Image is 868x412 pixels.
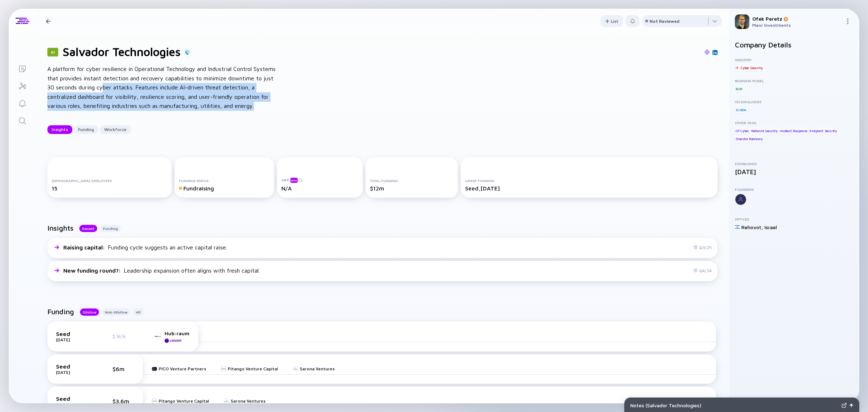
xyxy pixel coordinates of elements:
div: Endpoint Security [809,127,838,134]
div: Network Security [750,127,778,134]
div: Funding Status [179,178,270,183]
div: Seed [56,331,92,337]
span: Raising capital : [63,244,106,251]
div: Leader [170,339,181,342]
div: [DATE] [735,168,854,176]
div: [DATE] [56,370,92,375]
h2: Funding [47,307,74,316]
a: Lists [9,59,36,77]
div: 15 [52,185,167,192]
h2: Insights [47,224,73,232]
button: Recent [79,225,97,232]
div: [DEMOGRAPHIC_DATA] Employees [52,178,167,183]
button: List [601,15,623,27]
img: Ofek Profile Picture [735,14,749,29]
a: Pitango Venture Capital [221,366,278,371]
div: Rehovot , [741,224,763,230]
div: $6m [112,366,134,372]
div: A platform for cyber resilience in Operational Technology and Industrial Control Systems that pro... [47,64,279,111]
a: Sarona Ventures [224,398,265,404]
button: Dilutive [80,308,99,316]
div: Q4/24 [693,268,712,273]
div: Leadership expansion often aligns with fresh capital. [63,267,260,274]
div: Israel [765,224,777,230]
span: New funding round? : [63,267,122,274]
h1: Salvador Technologies [63,45,180,59]
div: $3.6m [112,398,134,404]
div: Insights [47,124,72,135]
div: Notes ( Salvador Technologies ) [630,402,839,408]
div: 81 [47,48,58,56]
div: Not Reviewed [650,18,680,24]
div: B2B [735,85,743,92]
div: Cyber Security [740,64,763,71]
div: Funding [74,124,98,135]
div: ARR [281,177,358,183]
img: Expand Notes [842,403,847,408]
a: PICO Venture Partners [152,366,206,371]
a: Investor Map [9,77,36,94]
div: Seed, [DATE] [465,185,713,192]
div: Disaster Recovery [735,135,763,143]
button: Workforce [100,125,131,134]
div: OT Cyber [735,127,749,134]
div: Seed [56,395,92,402]
div: Business Model [735,79,854,83]
button: Funding [74,125,98,134]
a: Hub:raumLeader [154,330,190,343]
div: Other Tags [735,121,854,125]
div: List [601,16,623,27]
div: [DATE] [56,402,92,407]
div: Pitango Venture Capital [228,366,278,371]
div: $12m [370,185,454,192]
div: N/A [281,185,358,192]
div: Sarona Ventures [231,398,265,404]
div: Fundraising [179,185,270,192]
a: Reminders [9,94,36,112]
img: Open Notes [850,404,853,407]
div: Sarona Ventures [300,366,335,371]
div: Incident Response [779,127,808,134]
div: Founders [735,187,854,192]
div: Established [735,161,854,166]
div: $ N/A [112,333,134,339]
img: Salvador Technologies Linkedin Page [713,51,717,54]
button: Funding [100,225,121,232]
div: Pitango Venture Capital [159,398,209,404]
div: Offices [735,217,854,221]
a: Sarona Ventures [293,366,335,371]
div: Ofek Peretz [752,16,842,22]
a: Search [9,112,36,129]
img: Menu [845,18,851,24]
div: Latest Funding [465,178,713,183]
div: Technologies [735,100,854,104]
img: Salvador Technologies Website [705,50,710,55]
div: PICO Venture Partners [159,366,206,371]
div: Total Funding [370,178,454,183]
a: Pitango Venture Capital [152,398,209,404]
div: Maor Investments [752,22,842,28]
div: Q3/25 [693,245,712,250]
div: beta [290,178,298,183]
div: Workforce [100,124,131,135]
div: Industry [735,58,854,62]
button: All [133,308,144,316]
div: SCADA [735,106,747,113]
div: IT [735,64,739,71]
img: Israel Flag [735,224,740,230]
button: Non-Dilutive [102,308,130,316]
h2: Company Details [735,41,854,49]
div: Hub:raum [165,330,190,336]
button: Insights [47,125,72,134]
div: Funding cycle suggests an active capital raise. [63,244,227,251]
div: Seed [56,363,92,370]
div: [DATE] [56,337,92,342]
